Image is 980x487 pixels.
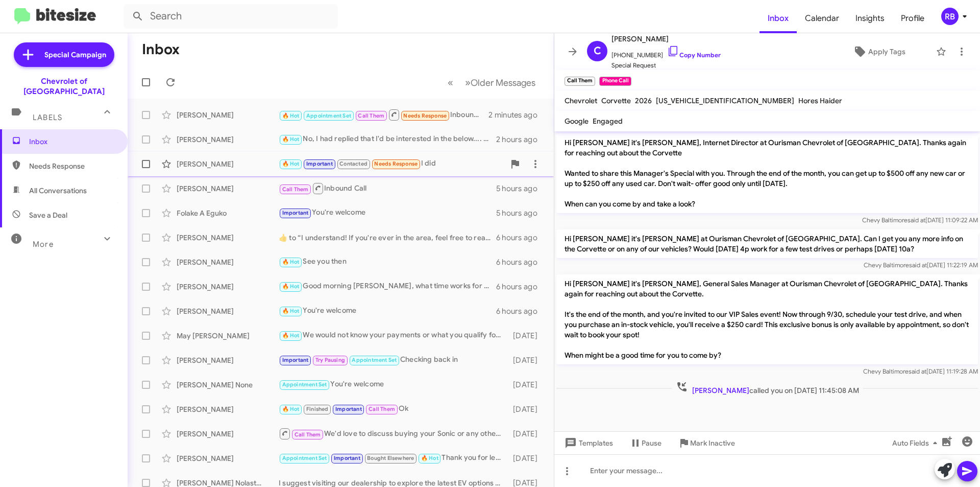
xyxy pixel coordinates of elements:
[282,332,300,339] span: 🔥 Hot
[358,112,384,119] span: Call Them
[29,210,67,220] span: Save a Deal
[556,229,978,258] p: Hi [PERSON_NAME] it's [PERSON_NAME] at Ourisman Chevrolet of [GEOGRAPHIC_DATA]. Can I get you any...
[496,282,546,292] div: 6 hours ago
[177,110,279,120] div: [PERSON_NAME]
[29,185,87,196] span: All Conversations
[884,434,949,452] button: Auto Fields
[352,357,397,363] span: Appointment Set
[759,4,797,33] a: Inbox
[667,51,721,59] a: Copy Number
[177,355,279,365] div: [PERSON_NAME]
[508,453,546,463] div: [DATE]
[556,133,978,213] p: Hi [PERSON_NAME] it's [PERSON_NAME], Internet Director at Ourisman Chevrolet of [GEOGRAPHIC_DATA]...
[177,208,279,218] div: Folake A Eguko
[562,434,613,452] span: Templates
[496,208,546,218] div: 5 hours ago
[847,4,893,33] a: Insights
[29,161,116,171] span: Needs Response
[635,96,652,105] span: 2026
[279,207,496,219] div: You're welcome
[14,42,114,67] a: Special Campaign
[282,112,300,119] span: 🔥 Hot
[594,43,601,59] span: C
[177,159,279,169] div: [PERSON_NAME]
[565,117,589,126] span: Google
[496,306,546,316] div: 6 hours ago
[29,136,116,147] span: Inbox
[868,42,905,61] span: Apply Tags
[279,281,496,292] div: Good morning [PERSON_NAME], what time works for you to stop by [DATE]?
[282,308,300,314] span: 🔥 Hot
[335,406,362,412] span: Important
[282,210,309,216] span: Important
[442,72,542,93] nav: Page navigation example
[279,305,496,317] div: You're welcome
[279,403,508,415] div: Ok
[177,257,279,267] div: [PERSON_NAME]
[909,261,927,269] span: said at
[282,259,300,265] span: 🔥 Hot
[601,96,631,105] span: Corvette
[282,160,300,167] span: 🔥 Hot
[442,72,459,93] button: Previous
[282,357,309,363] span: Important
[826,42,931,61] button: Apply Tags
[279,452,508,464] div: Thank you for letting me know
[44,50,106,60] span: Special Campaign
[306,160,333,167] span: Important
[611,45,721,60] span: [PHONE_NUMBER]
[279,108,488,121] div: Inbound Call
[798,96,842,105] span: Hores Haider
[177,306,279,316] div: [PERSON_NAME]
[672,381,863,396] span: called you on [DATE] 11:45:08 AM
[488,110,546,120] div: 2 minutes ago
[315,357,345,363] span: Try Pausing
[459,72,542,93] button: Next
[403,112,447,119] span: Needs Response
[282,136,300,143] span: 🔥 Hot
[282,283,300,290] span: 🔥 Hot
[556,274,978,364] p: Hi [PERSON_NAME] it's [PERSON_NAME], General Sales Manager at Ourisman Chevrolet of [GEOGRAPHIC_D...
[334,455,360,461] span: Important
[565,77,595,86] small: Call Them
[621,434,670,452] button: Pause
[496,233,546,243] div: 6 hours ago
[496,183,546,194] div: 5 hours ago
[306,112,351,119] span: Appointment Set
[690,434,735,452] span: Mark Inactive
[339,160,367,167] span: Contacted
[611,60,721,71] span: Special Request
[33,113,62,122] span: Labels
[421,455,438,461] span: 🔥 Hot
[508,429,546,439] div: [DATE]
[862,216,978,224] span: Chevy Baltimore [DATE] 11:09:22 AM
[892,434,941,452] span: Auto Fields
[177,429,279,439] div: [PERSON_NAME]
[508,380,546,390] div: [DATE]
[893,4,933,33] a: Profile
[282,186,309,193] span: Call Them
[367,455,414,461] span: Bought Elsewhere
[863,367,978,375] span: Chevy Baltimore [DATE] 11:19:28 AM
[369,406,395,412] span: Call Them
[642,434,661,452] span: Pause
[279,133,496,145] div: No, I had replied that I'd be interested in the below.... After talking more with my husband I'd ...
[508,404,546,414] div: [DATE]
[177,134,279,145] div: [PERSON_NAME]
[177,183,279,194] div: [PERSON_NAME]
[465,76,471,89] span: »
[692,386,749,395] span: [PERSON_NAME]
[565,96,597,105] span: Chevrolet
[670,434,743,452] button: Mark Inactive
[33,240,54,249] span: More
[177,233,279,243] div: [PERSON_NAME]
[295,431,321,438] span: Call Them
[374,160,418,167] span: Needs Response
[282,406,300,412] span: 🔥 Hot
[279,256,496,268] div: See you then
[508,355,546,365] div: [DATE]
[864,261,978,269] span: Chevy Baltimore [DATE] 11:22:19 AM
[282,381,327,388] span: Appointment Set
[656,96,794,105] span: [US_VEHICLE_IDENTIFICATION_NUMBER]
[177,282,279,292] div: [PERSON_NAME]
